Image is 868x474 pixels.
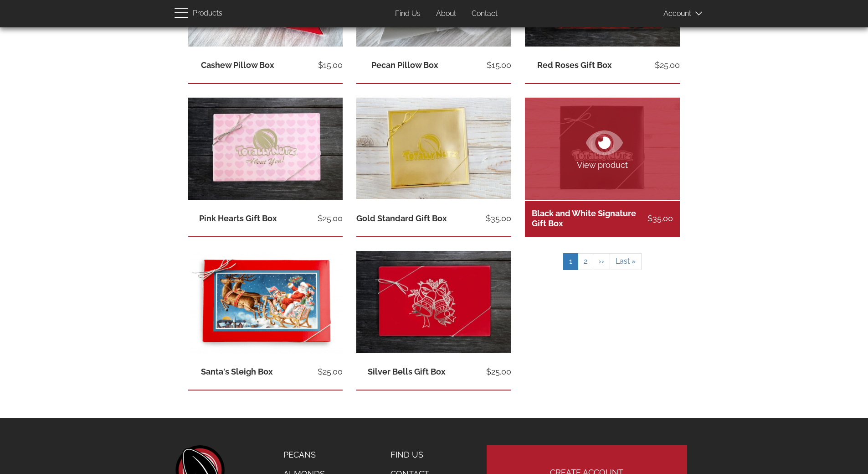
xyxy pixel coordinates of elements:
[188,251,343,354] img: 16 ounce 2 choice box featuring Santa in his sleigh
[525,159,680,171] span: View product
[525,98,680,200] a: View product
[429,5,463,23] a: About
[388,5,427,23] a: Find Us
[277,445,332,464] a: Pecans
[384,445,457,464] a: Find Us
[199,214,277,223] a: Pink Hearts Gift Box
[368,367,446,376] a: Silver Bells Gift Box
[532,208,636,228] a: Black and White Signature Gift Box
[578,253,593,270] a: 2
[563,253,578,270] a: 1
[616,257,636,266] span: Last »
[371,60,438,70] a: Pecan Pillow Box
[356,214,447,223] a: Gold Standard Gift Box
[537,60,612,70] a: Red Roses Gift Box
[356,98,511,199] img: gold signature 4-choice gift box with gold on gold totally nutz logo, box on a light wood background
[201,367,273,376] a: Santa's Sleigh Box
[188,98,343,200] img: light pink box with darker pink hearts wrapped in a gold ribbon with gold Totally Nutz logo which...
[201,60,274,70] a: Cashew Pillow Box
[193,7,222,20] span: Products
[465,5,504,23] a: Contact
[599,257,604,266] span: ››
